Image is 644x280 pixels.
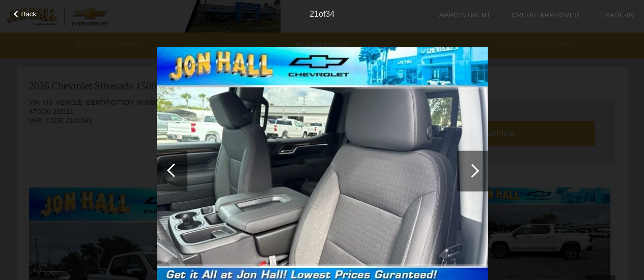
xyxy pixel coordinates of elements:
[439,11,491,19] a: Appointment
[310,10,319,18] span: 21
[21,10,37,18] span: Back
[600,11,634,19] a: Trade-In
[511,11,579,19] a: Credit Approved
[325,10,334,18] span: 34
